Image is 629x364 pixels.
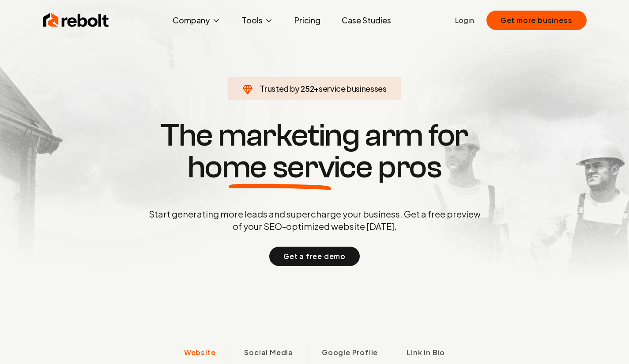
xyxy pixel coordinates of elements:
[455,15,474,26] a: Login
[184,347,216,358] span: Website
[319,83,387,94] span: service businesses
[260,83,299,94] span: Trusted by
[335,11,398,29] a: Case Studies
[314,83,319,94] span: +
[43,11,109,29] img: Rebolt Logo
[244,347,293,358] span: Social Media
[188,151,373,183] span: home service
[486,11,587,30] button: Get more business
[287,11,328,29] a: Pricing
[322,347,378,358] span: Google Profile
[166,11,228,29] button: Company
[103,120,527,183] h1: The marketing arm for pros
[235,11,280,29] button: Tools
[147,208,482,233] p: Start generating more leads and supercharge your business. Get a free preview of your SEO-optimiz...
[269,247,360,266] button: Get a free demo
[301,83,314,95] span: 252
[407,347,445,358] span: Link in Bio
